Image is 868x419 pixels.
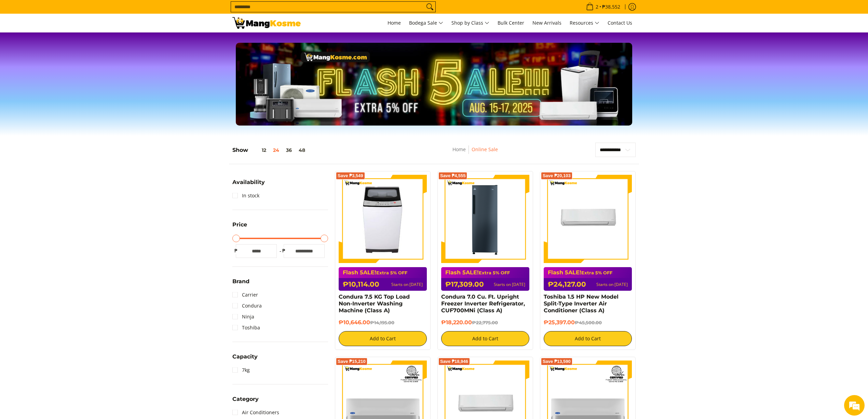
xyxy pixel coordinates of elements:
[232,311,254,322] a: Ninja
[232,247,239,254] span: ₱
[472,320,498,325] del: ₱22,775.00
[232,190,259,201] a: In stock
[232,222,247,227] span: Price
[448,14,493,32] a: Shop by Class
[280,247,287,254] span: ₱
[232,354,258,359] span: Capacity
[544,293,619,314] a: Toshiba 1.5 HP New Model Split-Type Inverter Air Conditioner (Class A)
[339,319,427,326] h6: ₱10,646.00
[232,396,259,407] summary: Open
[339,293,410,314] a: Condura 7.5 KG Top Load Non-Inverter Washing Machine (Class A)
[575,320,602,325] del: ₱45,500.00
[232,222,247,233] summary: Open
[595,4,599,9] span: 2
[270,147,283,153] button: 24
[498,19,524,26] span: Bulk Center
[232,407,279,418] a: Air Conditioners
[407,145,543,161] nav: Breadcrumbs
[232,279,249,289] summary: Open
[384,14,404,32] a: Home
[248,147,270,153] button: 12
[451,19,489,27] span: Shop by Class
[494,14,528,32] a: Bulk Center
[341,175,424,263] img: condura-7.5kg-topload-non-inverter-washing-machine-class-c-full-view-mang-kosme
[424,2,435,12] button: Search
[338,359,366,364] span: Save ₱15,210
[529,14,565,32] a: New Arrivals
[232,147,309,154] h5: Show
[544,319,632,326] h6: ₱25,397.00
[532,19,561,26] span: New Arrivals
[440,174,466,178] span: Save ₱4,555
[232,17,301,29] img: BREAKING NEWS: Flash 5ale! August 15-17, 2025 l Mang Kosme
[295,147,309,153] button: 48
[232,322,260,333] a: Toshiba
[406,14,447,32] a: Bodega Sale
[570,19,599,27] span: Resources
[441,319,529,326] h6: ₱18,220.00
[308,14,636,32] nav: Main Menu
[544,331,632,346] button: Add to Cart
[601,4,621,9] span: ₱38,552
[543,174,571,178] span: Save ₱20,103
[232,365,250,376] a: 7kg
[339,331,427,346] button: Add to Cart
[440,359,468,364] span: Save ₱18,946
[370,320,394,325] del: ₱14,195.00
[409,19,443,27] span: Bodega Sale
[608,19,632,26] span: Contact Us
[232,396,259,402] span: Category
[232,289,258,300] a: Carrier
[472,146,498,153] a: Online Sale
[232,300,262,311] a: Condura
[584,3,622,11] span: •
[604,14,636,32] a: Contact Us
[566,14,603,32] a: Resources
[441,175,529,263] img: Condura 7.0 Cu. Ft. Upright Freezer Inverter Refrigerator, CUF700MNi (Class A)
[283,147,295,153] button: 36
[232,180,265,185] span: Availability
[232,354,258,365] summary: Open
[338,174,363,178] span: Save ₱3,549
[232,279,249,284] span: Brand
[544,175,632,263] img: Toshiba 1.5 HP New Model Split-Type Inverter Air Conditioner (Class A)
[441,331,529,346] button: Add to Cart
[232,180,265,190] summary: Open
[441,293,525,314] a: Condura 7.0 Cu. Ft. Upright Freezer Inverter Refrigerator, CUF700MNi (Class A)
[452,146,466,153] a: Home
[543,359,571,364] span: Save ₱13,590
[388,19,401,26] span: Home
